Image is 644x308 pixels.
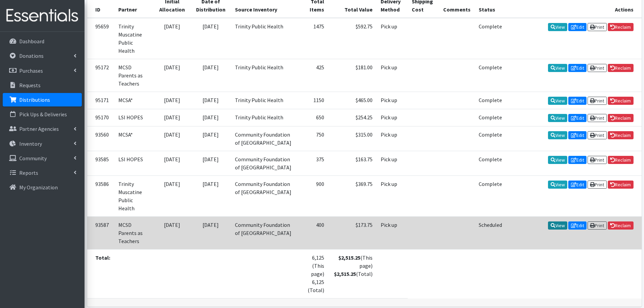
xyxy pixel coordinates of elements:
[548,221,567,230] a: View
[300,92,328,109] td: 1150
[190,18,231,59] td: [DATE]
[190,175,231,216] td: [DATE]
[114,18,154,59] td: Trinity Muscatine Public Health
[300,109,328,126] td: 650
[87,151,114,175] td: 93585
[300,216,328,249] td: 400
[548,131,567,139] a: View
[608,114,634,122] a: Reclaim
[19,111,67,118] p: Pick Ups & Deliveries
[608,131,634,139] a: Reclaim
[377,18,408,59] td: Pick up
[334,270,356,277] strong: $2,515.25
[588,156,607,164] a: Print
[114,59,154,92] td: MCSD Parents as Teachers
[548,23,567,31] a: View
[19,184,58,191] p: My Organization
[87,126,114,151] td: 93560
[475,92,506,109] td: Complete
[475,59,506,92] td: Complete
[231,175,300,216] td: Community Foundation of [GEOGRAPHIC_DATA]
[548,64,567,72] a: View
[154,18,190,59] td: [DATE]
[328,18,377,59] td: $592.75
[568,131,587,139] a: Edit
[588,97,607,105] a: Print
[300,175,328,216] td: 900
[328,92,377,109] td: $465.00
[3,4,82,27] img: HumanEssentials
[87,59,114,92] td: 95172
[87,18,114,59] td: 95659
[568,114,587,122] a: Edit
[3,108,82,121] a: Pick Ups & Deliveries
[3,34,82,48] a: Dashboard
[475,175,506,216] td: Complete
[475,18,506,59] td: Complete
[588,64,607,72] a: Print
[3,64,82,77] a: Purchases
[19,169,38,176] p: Reports
[19,38,44,45] p: Dashboard
[154,92,190,109] td: [DATE]
[190,92,231,109] td: [DATE]
[608,23,634,31] a: Reclaim
[548,97,567,105] a: View
[300,249,328,298] td: 6,125 (This page) 6,125 (Total)
[568,23,587,31] a: Edit
[377,92,408,109] td: Pick up
[568,64,587,72] a: Edit
[377,126,408,151] td: Pick up
[608,156,634,164] a: Reclaim
[548,156,567,164] a: View
[328,109,377,126] td: $254.25
[608,97,634,105] a: Reclaim
[3,151,82,165] a: Community
[588,114,607,122] a: Print
[190,126,231,151] td: [DATE]
[300,59,328,92] td: 425
[377,175,408,216] td: Pick up
[475,126,506,151] td: Complete
[231,151,300,175] td: Community Foundation of [GEOGRAPHIC_DATA]
[190,216,231,249] td: [DATE]
[3,93,82,106] a: Distributions
[328,216,377,249] td: $173.75
[377,151,408,175] td: Pick up
[338,254,360,261] strong: $2,515.25
[608,181,634,189] a: Reclaim
[114,216,154,249] td: MCSD Parents as Teachers
[19,155,47,162] p: Community
[328,59,377,92] td: $181.00
[328,249,377,298] td: (This page) (Total)
[300,18,328,59] td: 1475
[19,140,42,147] p: Inventory
[328,151,377,175] td: $163.75
[377,216,408,249] td: Pick up
[3,78,82,92] a: Requests
[608,64,634,72] a: Reclaim
[328,175,377,216] td: $369.75
[114,92,154,109] td: MCSA*
[19,67,43,74] p: Purchases
[19,96,50,103] p: Distributions
[588,131,607,139] a: Print
[231,109,300,126] td: Trinity Public Health
[154,109,190,126] td: [DATE]
[19,125,59,132] p: Partner Agencies
[548,114,567,122] a: View
[114,126,154,151] td: MCSA*
[608,221,634,230] a: Reclaim
[3,181,82,194] a: My Organization
[231,59,300,92] td: Trinity Public Health
[95,254,110,261] strong: Total:
[300,126,328,151] td: 750
[154,175,190,216] td: [DATE]
[568,156,587,164] a: Edit
[231,126,300,151] td: Community Foundation of [GEOGRAPHIC_DATA]
[154,216,190,249] td: [DATE]
[87,92,114,109] td: 95171
[154,59,190,92] td: [DATE]
[3,122,82,136] a: Partner Agencies
[190,59,231,92] td: [DATE]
